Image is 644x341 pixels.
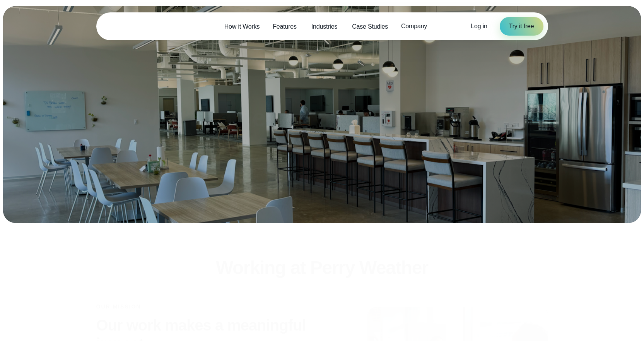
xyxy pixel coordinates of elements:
span: How it Works [224,22,260,31]
span: Industries [311,22,337,31]
a: How it Works [218,19,266,34]
span: Features [273,22,297,31]
a: Log in [471,22,487,31]
span: Case Studies [352,22,388,31]
span: Try it free [509,22,534,31]
span: Company [401,22,427,31]
a: Case Studies [345,19,395,34]
a: Try it free [500,17,543,36]
span: Log in [471,23,487,29]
